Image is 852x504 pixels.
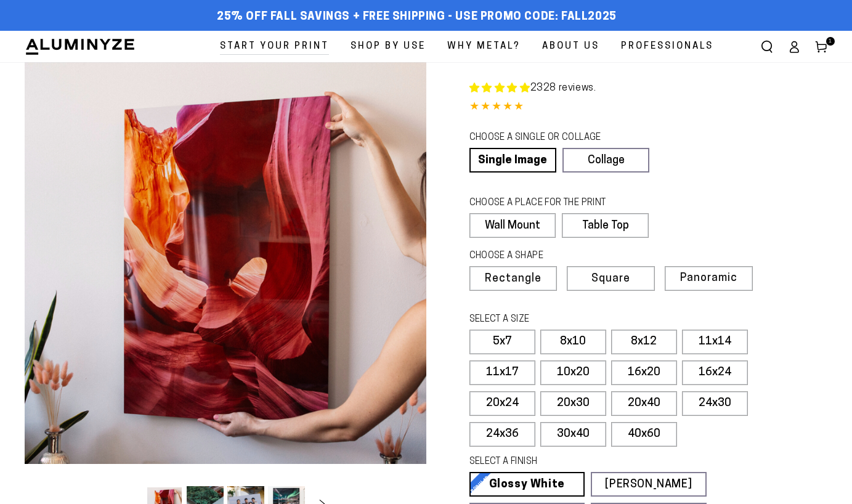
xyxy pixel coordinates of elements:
label: 11x14 [682,330,748,354]
label: 20x40 [611,391,677,416]
label: 8x10 [540,330,606,354]
label: 11x17 [469,360,535,385]
label: 5x7 [469,330,535,354]
a: Shop By Use [341,31,435,62]
span: Professionals [621,38,713,55]
a: Professionals [612,31,723,62]
div: 4.85 out of 5.0 stars [469,99,828,116]
span: 25% off FALL Savings + Free Shipping - Use Promo Code: FALL2025 [217,10,617,24]
label: 20x30 [540,391,606,416]
label: 30x40 [540,422,606,447]
label: 40x60 [611,422,677,447]
a: About Us [533,31,609,62]
label: 16x20 [611,360,677,385]
legend: CHOOSE A SINGLE OR COLLAGE [469,131,638,145]
legend: SELECT A SIZE [469,313,680,327]
legend: CHOOSE A PLACE FOR THE PRINT [469,197,638,210]
legend: SELECT A FINISH [469,455,680,469]
summary: Search our site [753,33,781,60]
label: 20x24 [469,391,535,416]
a: Single Image [469,148,556,173]
label: 16x24 [682,360,748,385]
img: Aluminyze [25,38,136,56]
label: 8x12 [611,330,677,354]
span: Panoramic [680,272,737,284]
span: Shop By Use [351,38,426,55]
span: About Us [542,38,599,55]
span: 1 [829,37,832,46]
label: Wall Mount [469,213,556,238]
a: Start Your Print [211,31,338,62]
label: 10x20 [540,360,606,385]
label: 24x30 [682,391,748,416]
a: [PERSON_NAME] [591,472,707,497]
a: Collage [562,148,649,173]
a: Glossy White [469,472,585,497]
span: Square [591,274,630,285]
span: Rectangle [485,274,542,285]
a: Why Metal? [438,31,530,62]
span: Why Metal? [447,38,521,55]
label: 24x36 [469,422,535,447]
span: Start Your Print [220,38,329,55]
label: Table Top [562,213,649,238]
legend: CHOOSE A SHAPE [469,250,639,263]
